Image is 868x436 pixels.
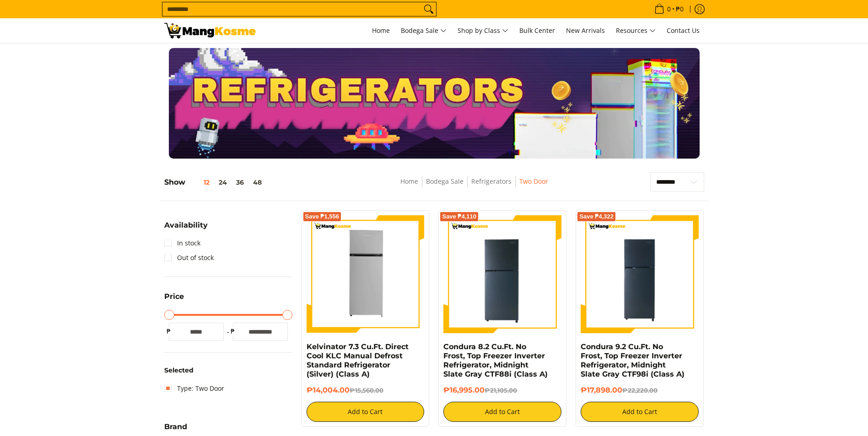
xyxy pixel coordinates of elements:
img: Kelvinator 7.3 Cu.Ft. Direct Cool KLC Manual Defrost Standard Refrigerator (Silver) (Class A) [307,215,425,333]
button: 12 [185,179,214,186]
span: ₱0 [674,6,685,12]
img: Condura 9.2 Cu.Ft. No Frost, Top Freezer Inverter Refrigerator, Midnight Slate Gray CTF98i (Class A) [581,215,699,333]
summary: Open [164,222,208,236]
span: Resources [616,25,656,37]
a: Bodega Sale [396,18,451,43]
span: Bodega Sale [401,25,447,37]
nav: Main Menu [265,18,704,43]
del: ₱21,105.00 [485,387,517,394]
del: ₱22,220.00 [622,387,658,394]
a: Shop by Class [453,18,513,43]
span: Shop by Class [458,25,508,37]
span: Brand [164,423,187,431]
button: 48 [248,179,266,186]
a: Bodega Sale [426,177,464,186]
span: ₱ [164,327,173,336]
img: Condura 8.2 Cu.Ft. No Frost, Top Freezer Inverter Refrigerator, Midnight Slate Gray CTF88i (Class A) [443,215,561,333]
span: ₱ [228,327,237,336]
span: • [652,4,686,14]
button: Add to Cart [307,402,425,422]
a: Type: Two Door [164,381,224,396]
button: 36 [232,179,248,186]
span: Save ₱4,110 [442,214,476,219]
button: Add to Cart [581,402,699,422]
img: Bodega Sale Refrigerator l Mang Kosme: Home Appliances Warehouse Sale Two Door [164,23,256,38]
summary: Open [164,293,184,307]
a: Home [400,177,418,186]
span: Two Door [519,176,548,187]
span: Bulk Center [519,26,555,35]
span: 0 [666,6,672,12]
span: Availability [164,222,208,229]
a: Kelvinator 7.3 Cu.Ft. Direct Cool KLC Manual Defrost Standard Refrigerator (Silver) (Class A) [307,342,409,378]
span: Save ₱1,556 [305,214,340,219]
a: Bulk Center [515,18,560,43]
span: New Arrivals [566,26,605,35]
a: Refrigerators [471,177,512,186]
a: Condura 9.2 Cu.Ft. No Frost, Top Freezer Inverter Refrigerator, Midnight Slate Gray CTF98i (Class A) [581,342,685,378]
span: Save ₱4,322 [579,214,614,219]
a: Contact Us [662,18,704,43]
a: Condura 8.2 Cu.Ft. No Frost, Top Freezer Inverter Refrigerator, Midnight Slate Gray CTF88i (Class A) [443,342,548,378]
span: Home [372,26,390,35]
a: Resources [611,18,660,43]
button: Add to Cart [443,402,561,422]
button: 24 [214,179,232,186]
a: Out of stock [164,250,214,265]
button: Search [421,2,436,16]
a: New Arrivals [561,18,609,43]
h6: ₱16,995.00 [443,386,561,395]
a: In stock [164,236,200,250]
h5: Show [164,178,266,187]
h6: ₱17,898.00 [581,386,699,395]
a: Home [367,18,394,43]
span: Price [164,293,184,300]
h6: ₱14,004.00 [307,386,425,395]
nav: Breadcrumbs [335,176,613,197]
span: Contact Us [667,26,700,35]
h6: Selected [164,367,292,375]
del: ₱15,560.00 [350,387,383,394]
